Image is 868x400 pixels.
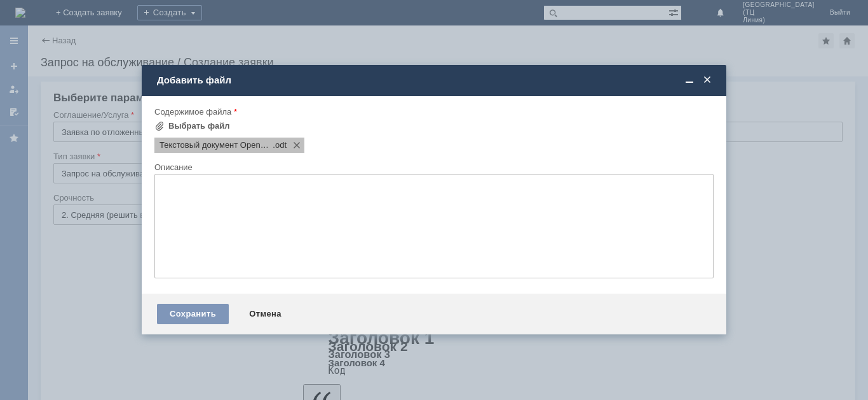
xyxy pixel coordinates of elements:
[273,140,287,150] span: Текстовый документ OpenDocument.odt
[159,140,273,150] span: Текстовый документ OpenDocument.odt
[701,75,714,86] span: Закрыть
[168,121,230,131] div: Выбрать файл
[157,75,714,86] div: Добавить файл
[154,108,711,116] div: Содержимое файла
[5,5,186,15] div: Прошу удалить отложенные чеки от [DATE]
[154,163,711,171] div: Описание
[683,75,696,86] span: Свернуть (Ctrl + M)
